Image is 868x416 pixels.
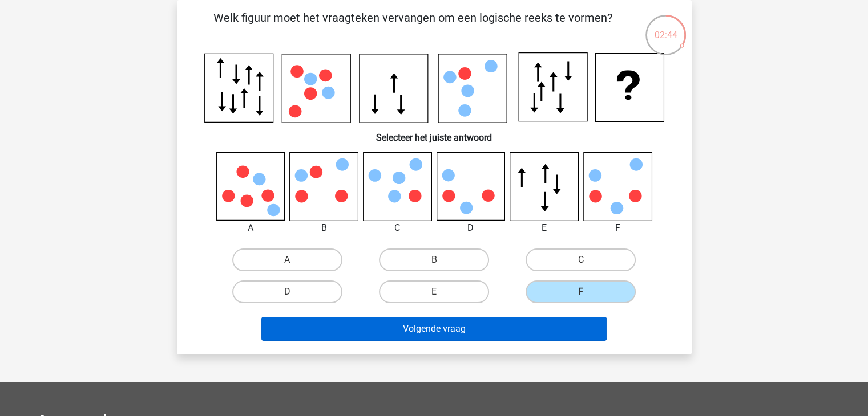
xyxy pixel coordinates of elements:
[379,248,489,271] label: B
[644,14,687,42] div: 02:44
[232,248,342,271] label: A
[208,221,294,235] div: A
[281,221,367,235] div: B
[354,221,441,235] div: C
[379,280,489,303] label: E
[261,317,607,341] button: Volgende vraag
[501,221,587,235] div: E
[575,221,661,235] div: F
[526,248,636,271] label: C
[195,123,673,143] h6: Selecteer het juiste antwoord
[232,280,342,303] label: D
[195,9,631,43] p: Welk figuur moet het vraagteken vervangen om een logische reeks te vormen?
[526,280,636,303] label: F
[428,221,514,235] div: D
